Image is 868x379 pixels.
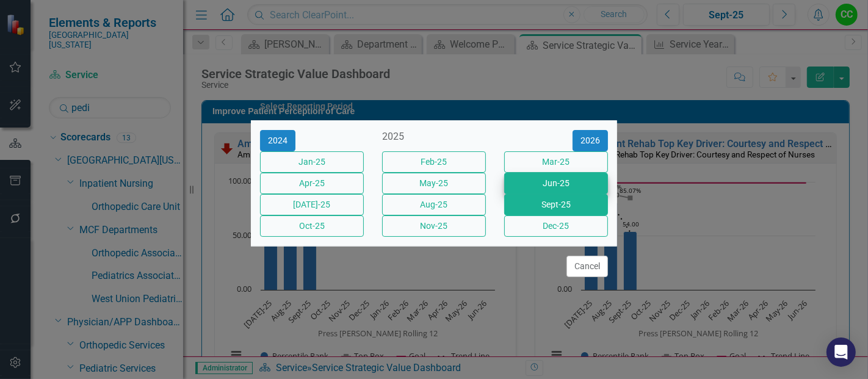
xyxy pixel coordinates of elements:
button: [DATE]-25 [260,194,364,215]
button: May-25 [382,173,486,194]
button: Jun-25 [504,173,608,194]
div: Open Intercom Messenger [826,337,856,367]
button: Aug-25 [382,194,486,215]
button: 2026 [573,130,608,151]
button: Dec-25 [504,215,608,237]
button: Oct-25 [260,215,364,237]
button: Sept-25 [504,194,608,215]
button: Feb-25 [382,151,486,173]
button: Nov-25 [382,215,486,237]
div: 2025 [382,130,486,144]
button: Jan-25 [260,151,364,173]
button: 2024 [260,130,295,151]
button: Mar-25 [504,151,608,173]
div: Select Reporting Period [260,102,353,111]
button: Apr-25 [260,173,364,194]
button: Cancel [566,256,608,277]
